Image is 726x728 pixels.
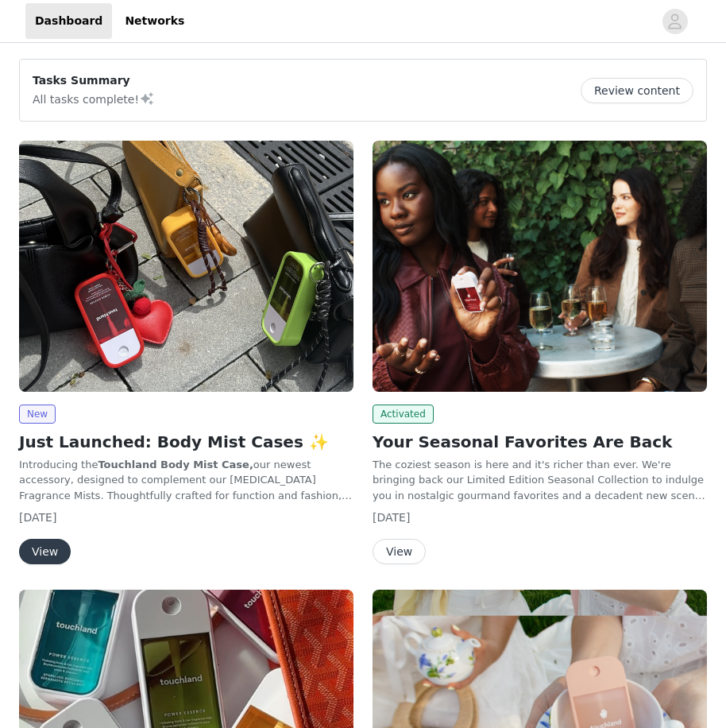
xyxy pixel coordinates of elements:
img: Touchland [19,141,353,392]
h2: Just Launched: Body Mist Cases ✨ [19,430,353,454]
p: Tasks Summary [33,72,155,89]
div: avatar [667,9,682,34]
h2: Your Seasonal Favorites Are Back [373,430,707,454]
button: Review content [581,78,693,103]
p: Introducing the our newest accessory, designed to complement our [MEDICAL_DATA] Fragrance Mists. ... [19,457,353,504]
a: View [19,546,71,558]
button: View [19,539,71,564]
p: All tasks complete! [33,89,155,108]
span: Activated [373,405,434,424]
p: The coziest season is here and it's richer than ever. We're bringing back our Limited Edition Sea... [373,457,707,504]
button: View [373,539,426,564]
img: Touchland [373,141,707,392]
strong: Touchland Body Mist Case, [98,459,253,470]
a: Networks [115,3,194,39]
span: New [19,405,56,424]
a: View [373,546,426,558]
a: Dashboard [25,3,112,39]
span: [DATE] [373,511,410,524]
span: [DATE] [19,511,56,524]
